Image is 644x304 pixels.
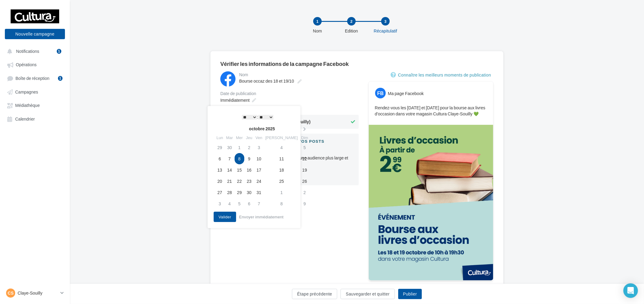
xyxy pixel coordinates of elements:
div: Date de publication [220,91,359,96]
a: Calendrier [4,113,66,124]
td: 29 [235,187,244,198]
div: 1 [58,76,63,81]
td: 2 [299,187,310,198]
th: Ven [254,133,264,142]
td: 2 [244,142,254,153]
th: Lun [215,133,225,142]
td: 8 [264,198,299,209]
button: Nouvelle campagne [5,29,65,39]
td: 28 [225,187,234,198]
p: Claye-Souilly [18,290,58,296]
div: : [227,112,288,121]
td: 3 [215,198,225,209]
th: Jeu [244,133,254,142]
button: Envoyer immédiatement [237,213,286,220]
td: 9 [299,198,310,209]
span: Notifications [16,49,39,54]
td: 15 [235,164,244,176]
th: Dim [299,133,310,142]
td: 11 [264,153,299,164]
td: 1 [235,142,244,153]
div: Récapitulatif [366,28,405,34]
a: Opérations [4,59,66,70]
td: 10 [254,153,264,164]
button: Sauvegarder et quitter [341,289,395,299]
th: Mer [235,133,244,142]
span: Opérations [16,62,36,67]
td: 19 [299,164,310,176]
th: octobre 2025 [225,124,299,133]
div: 1 [313,17,322,26]
div: La prévisualisation est non-contractuelle [368,281,493,289]
td: 16 [244,164,254,176]
span: CS [8,290,13,296]
td: 25 [264,176,299,187]
a: Connaître les meilleurs moments de publication [391,71,493,79]
a: CS Claye-Souilly [5,287,65,299]
span: Médiathèque [15,103,40,108]
td: 12 [299,153,310,164]
div: 1 [57,49,61,54]
td: 5 [299,142,310,153]
td: 26 [299,176,310,187]
button: Notifications 1 [4,46,64,56]
td: 24 [254,176,264,187]
a: Médiathèque [4,100,66,111]
td: 31 [254,187,264,198]
td: 8 [235,153,244,164]
td: 17 [254,164,264,176]
button: Valider [214,212,236,222]
td: 29 [215,142,225,153]
div: 3 [381,17,390,26]
span: Immédiatement [220,97,249,103]
button: Étape précédente [292,289,337,299]
button: Publier [398,289,422,299]
p: Rendez-vous les [DATE] et [DATE] pour la bourse aux livres d'occasion dans votre magasin Cultura ... [375,105,487,117]
td: 7 [225,153,234,164]
td: 21 [225,176,234,187]
div: Edition [332,28,371,34]
td: 30 [225,142,234,153]
a: Campagnes [4,86,66,97]
a: Boîte de réception1 [4,73,66,84]
span: Campagnes [15,89,38,94]
td: 5 [235,198,244,209]
td: 1 [264,187,299,198]
div: 2 [347,17,356,26]
td: 6 [244,198,254,209]
th: [PERSON_NAME] [264,133,299,142]
td: 22 [235,176,244,187]
div: Ma page Facebook [388,91,424,97]
td: 4 [225,198,234,209]
span: Bourse occaz des 18 et 19/10 [239,78,294,84]
td: 13 [215,164,225,176]
td: 18 [264,164,299,176]
td: 4 [264,142,299,153]
td: 23 [244,176,254,187]
div: Vérifier les informations de la campagne Facebook [220,61,493,67]
td: 7 [254,198,264,209]
span: Calendrier [15,116,35,121]
span: Boîte de réception [15,76,49,81]
td: 9 [244,153,254,164]
td: 6 [215,153,225,164]
div: Nom [298,28,337,34]
td: 30 [244,187,254,198]
th: Mar [225,133,234,142]
div: Nom [239,73,358,77]
td: 27 [215,187,225,198]
div: Open Intercom Messenger [623,283,638,298]
td: 14 [225,164,234,176]
td: 3 [254,142,264,153]
td: 20 [215,176,225,187]
div: FB [375,88,386,98]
